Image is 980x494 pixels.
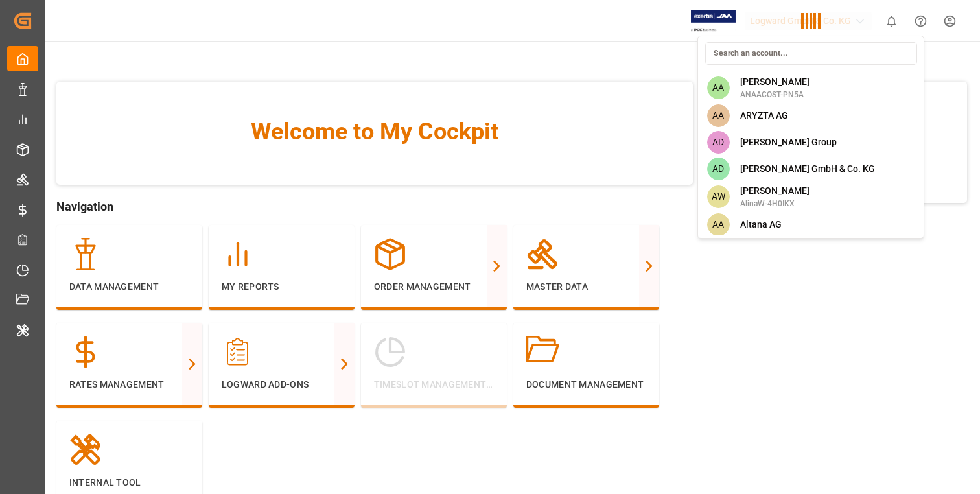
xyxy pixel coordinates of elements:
[69,476,189,489] p: Internal Tool
[526,280,646,294] p: Master Data
[222,378,342,392] p: Logward Add-ons
[526,378,646,392] p: Document Management
[82,114,667,149] span: Welcome to My Cockpit
[222,280,342,294] p: My Reports
[69,280,189,294] p: Data Management
[906,6,935,36] button: Help Center
[374,280,494,294] p: Order Management
[691,10,736,32] img: Exertis%20JAM%20-%20Email%20Logo.jpg_1722504956.jpg
[56,198,693,215] span: Navigation
[705,42,917,65] input: Search an account...
[877,6,906,36] button: show 0 new notifications
[69,378,189,392] p: Rates Management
